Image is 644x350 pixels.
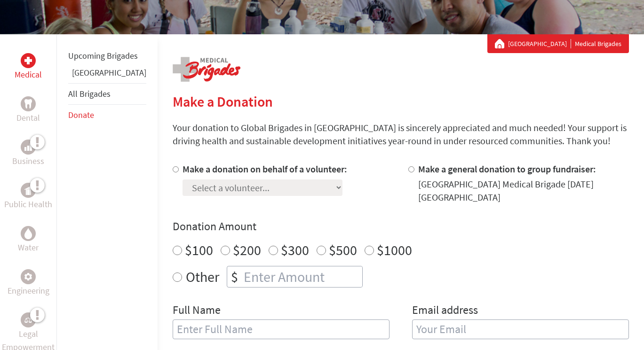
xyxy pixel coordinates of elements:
[68,66,146,83] li: Greece
[68,46,146,66] li: Upcoming Brigades
[412,303,478,319] label: Email address
[68,88,111,99] a: All Brigades
[4,198,52,211] p: Public Health
[18,226,39,254] a: WaterWater
[418,178,629,204] div: [GEOGRAPHIC_DATA] Medical Brigade [DATE] [GEOGRAPHIC_DATA]
[8,284,49,297] p: Engineering
[227,266,242,287] div: $
[21,140,36,155] div: Business
[16,111,40,124] p: Dental
[68,50,138,61] a: Upcoming Brigades
[233,241,261,259] label: $200
[72,67,146,78] a: [GEOGRAPHIC_DATA]
[24,143,32,151] img: Business
[24,99,32,108] img: Dental
[186,266,219,288] label: Other
[24,186,32,195] img: Public Health
[173,303,221,319] label: Full Name
[173,57,240,82] img: logo-medical.png
[508,39,571,48] a: [GEOGRAPHIC_DATA]
[24,273,32,280] img: Engineering
[24,228,32,239] img: Water
[412,319,629,339] input: Your Email
[21,269,36,284] div: Engineering
[12,140,44,168] a: BusinessBusiness
[21,312,36,327] div: Legal Empowerment
[329,241,357,259] label: $500
[24,57,32,64] img: Medical
[18,241,39,254] p: Water
[185,241,213,259] label: $100
[68,105,146,125] li: Donate
[24,317,32,323] img: Legal Empowerment
[173,93,629,110] h2: Make a Donation
[15,53,42,81] a: MedicalMedical
[15,68,42,81] p: Medical
[242,266,362,287] input: Enter Amount
[68,83,146,105] li: All Brigades
[68,109,94,120] a: Donate
[173,121,629,148] p: Your donation to Global Brigades in [GEOGRAPHIC_DATA] is sincerely appreciated and much needed! Y...
[16,96,40,124] a: DentalDental
[8,269,49,297] a: EngineeringEngineering
[377,241,412,259] label: $1000
[21,183,36,198] div: Public Health
[183,163,347,175] label: Make a donation on behalf of a volunteer:
[173,219,629,234] h4: Donation Amount
[495,39,621,48] div: Medical Brigades
[21,96,36,111] div: Dental
[12,155,44,168] p: Business
[21,226,36,241] div: Water
[21,53,36,68] div: Medical
[173,319,390,339] input: Enter Full Name
[281,241,309,259] label: $300
[418,163,596,175] label: Make a general donation to group fundraiser:
[4,183,52,211] a: Public HealthPublic Health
